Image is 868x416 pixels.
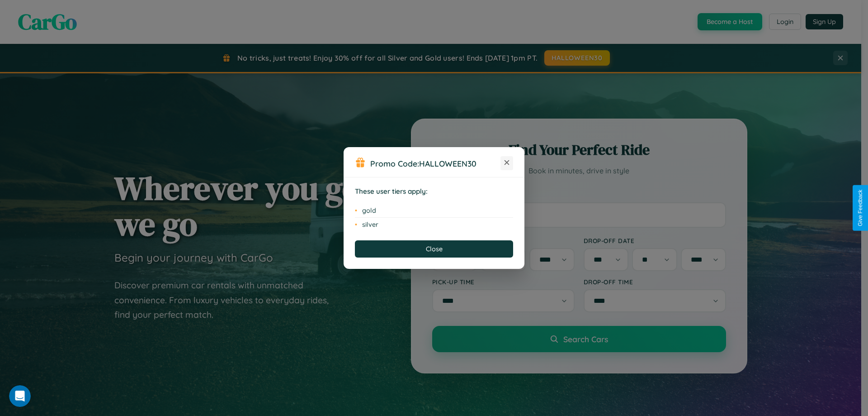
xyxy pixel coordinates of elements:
[419,158,476,168] b: HALLOWEEN30
[857,190,863,226] div: Give Feedback
[355,240,513,258] button: Close
[355,218,513,231] li: silver
[9,385,31,407] iframe: Intercom live chat
[355,187,428,196] strong: These user tiers apply:
[370,158,500,168] h3: Promo Code:
[355,204,513,218] li: gold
